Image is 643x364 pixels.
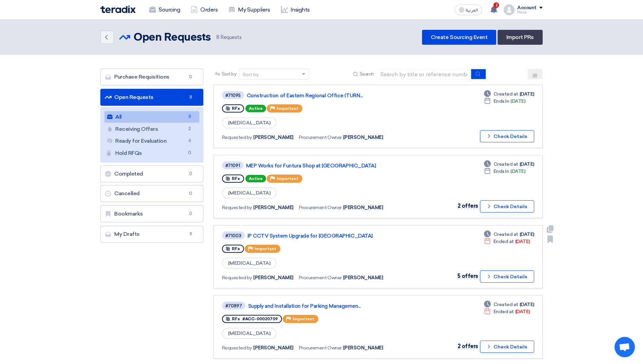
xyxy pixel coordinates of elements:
[246,163,416,169] a: MEP Works for Funtura Shop at [GEOGRAPHIC_DATA]
[277,176,298,181] span: Important
[223,2,275,17] a: My Suppliers
[504,4,515,15] img: profile_test.png
[458,343,478,349] span: 2 offers
[100,205,203,222] a: Bookmarks0
[253,274,294,281] span: [PERSON_NAME]
[187,231,195,238] span: 9
[494,90,518,98] span: Created at
[100,89,203,106] a: Open Requests8
[255,246,276,251] span: Important
[343,344,383,351] span: [PERSON_NAME]
[299,204,342,211] span: Procurement Owner
[186,137,194,144] span: 6
[104,111,199,123] a: All
[187,210,195,217] span: 0
[222,274,252,281] span: Requested by
[216,34,242,41] span: Requests
[225,163,240,168] div: #71091
[243,71,259,78] div: Sort by
[494,2,499,8] span: 2
[299,274,342,281] span: Procurement Owner
[299,344,342,351] span: Procurement Owner
[186,113,194,120] span: 8
[494,238,514,245] span: Ended at
[222,328,277,339] span: [MEDICAL_DATA]
[222,344,252,351] span: Requested by
[100,165,203,182] a: Completed0
[466,8,478,13] span: العربية
[232,106,240,111] span: RFx
[293,317,314,321] span: Important
[457,273,478,279] span: 5 offers
[484,98,525,105] div: [DATE]
[222,117,277,128] span: [MEDICAL_DATA]
[494,231,518,238] span: Created at
[484,308,530,315] div: [DATE]
[484,238,530,245] div: [DATE]
[187,74,195,80] span: 0
[494,168,509,175] span: Ends In
[186,125,194,133] span: 2
[225,93,241,98] div: #71095
[104,123,199,135] a: Receiving Offers
[232,176,240,181] span: RFx
[253,134,294,141] span: [PERSON_NAME]
[253,344,294,351] span: [PERSON_NAME]
[480,341,534,353] button: Check Details
[455,4,482,15] button: العربية
[422,30,496,45] a: Create Sourcing Event
[187,94,195,101] span: 8
[134,31,211,44] h2: Open Requests
[253,204,294,211] span: [PERSON_NAME]
[277,106,298,111] span: Important
[247,233,417,239] a: IP CCTV System Upgrade for [GEOGRAPHIC_DATA]
[245,105,266,112] span: Active
[187,190,195,197] span: 0
[104,135,199,147] a: Ready for Evaluation
[144,2,185,17] a: Sourcing
[299,134,342,141] span: Procurement Owner
[222,204,252,211] span: Requested by
[222,70,237,78] span: Sort by
[232,246,240,251] span: RFx
[494,301,518,308] span: Created at
[484,168,525,175] div: [DATE]
[225,234,241,238] div: #71003
[494,308,514,315] span: Ended at
[377,69,471,79] input: Search by title or reference number
[232,317,240,321] span: RFx
[458,203,478,209] span: 2 offers
[222,134,252,141] span: Requested by
[360,70,374,78] span: Search
[494,98,509,105] span: Ends In
[247,93,416,99] a: Construction of Eastern Regional Office (TURN...
[100,226,203,243] a: My Drafts9
[187,170,195,177] span: 0
[615,337,635,357] a: Open chat
[186,149,194,157] span: 0
[248,303,418,309] a: Supply and Installation for Parking Managemen...
[484,161,534,168] div: [DATE]
[343,204,383,211] span: [PERSON_NAME]
[222,187,277,199] span: [MEDICAL_DATA]
[484,301,534,308] div: [DATE]
[185,2,223,17] a: Orders
[216,34,219,40] span: 8
[480,270,534,283] button: Check Details
[225,304,242,308] div: #70897
[517,5,537,11] div: Account
[245,175,266,182] span: Active
[100,5,136,13] img: Teradix logo
[484,90,534,98] div: [DATE]
[494,161,518,168] span: Created at
[104,147,199,159] a: Hold RFQs
[343,274,383,281] span: [PERSON_NAME]
[276,2,315,17] a: Insights
[343,134,383,141] span: [PERSON_NAME]
[480,130,534,142] button: Check Details
[498,30,543,45] a: Import PRs
[100,185,203,202] a: Cancelled0
[517,11,543,14] div: Hissa
[242,317,278,321] span: #ACC-00020709
[484,231,534,238] div: [DATE]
